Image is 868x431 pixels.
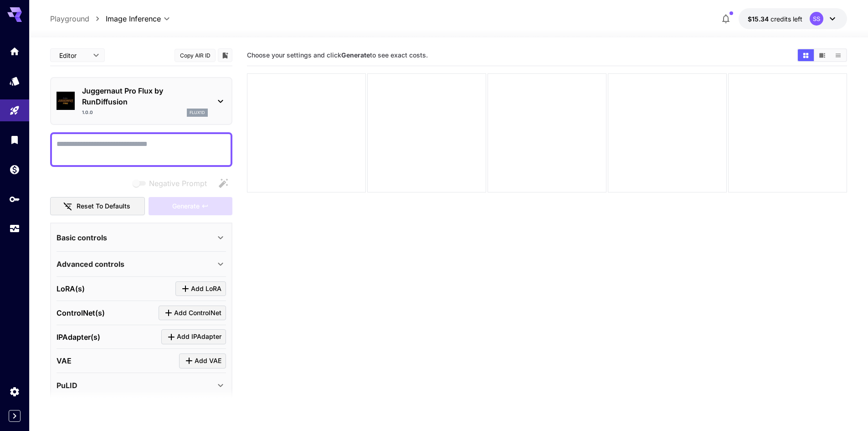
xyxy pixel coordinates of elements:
[50,197,145,216] button: Reset to defaults
[174,307,221,319] span: Add ControlNet
[179,353,226,369] button: Click to add VAE
[9,223,20,234] div: Usage
[56,82,226,120] div: Juggernaut Pro Flux by RunDiffusion1.0.0flux1d
[221,50,229,61] button: Add to library
[161,329,226,344] button: Click to add IPAdapter
[56,380,77,391] p: PuLID
[50,13,89,24] a: Playground
[56,374,226,396] div: PuLID
[149,178,207,189] span: Negative Prompt
[159,306,226,321] button: Click to add ControlNet
[177,331,221,343] span: Add IPAdapter
[195,355,221,367] span: Add VAE
[9,46,20,57] div: Home
[798,49,814,61] button: Show media in grid view
[190,109,205,116] p: flux1d
[9,73,20,84] div: Models
[748,15,770,23] span: $15.34
[82,109,93,116] p: 1.0.0
[247,51,428,59] span: Choose your settings and click to see exact costs.
[131,177,214,189] span: Negative prompts are not compatible with the selected model.
[9,102,20,113] div: Playground
[56,307,105,318] p: ControlNet(s)
[59,51,87,60] span: Editor
[50,13,106,24] nav: breadcrumb
[739,8,847,29] button: $15.33688SS
[830,49,846,61] button: Show media in list view
[9,193,20,205] div: API Keys
[9,386,20,397] div: Settings
[56,253,226,275] div: Advanced controls
[797,48,847,62] div: Show media in grid viewShow media in video viewShow media in list view
[56,259,124,270] p: Advanced controls
[810,12,823,26] div: SS
[341,51,370,59] b: Generate
[56,355,72,366] p: VAE
[82,85,208,107] p: Juggernaut Pro Flux by RunDiffusion
[56,332,100,343] p: IPAdapter(s)
[56,283,85,294] p: LoRA(s)
[770,15,802,23] span: credits left
[748,14,802,24] div: $15.33688
[9,410,21,422] button: Expand sidebar
[9,131,20,143] div: Library
[9,161,20,172] div: Wallet
[56,227,226,249] div: Basic controls
[175,281,226,296] button: Click to add LoRA
[175,49,216,62] button: Copy AIR ID
[56,232,107,243] p: Basic controls
[814,49,830,61] button: Show media in video view
[191,283,221,295] span: Add LoRA
[106,13,161,24] span: Image Inference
